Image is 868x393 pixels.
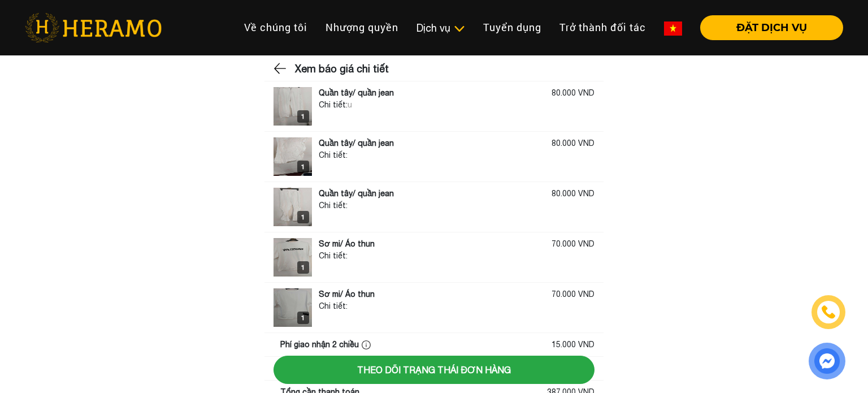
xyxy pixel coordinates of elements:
[691,23,843,33] a: ĐẶT DỊCH VỤ
[25,13,162,42] img: heramo-logo.png
[700,15,843,40] button: ĐẶT DỊCH VỤ
[274,238,312,277] img: logo
[297,312,309,324] div: 1
[319,301,348,310] span: Chi tiết:
[319,188,394,200] div: Quần tây/ quần jean
[552,288,594,300] div: 70.000 VND
[274,188,312,226] img: logo
[297,211,309,223] div: 1
[319,251,348,260] span: Chi tiết:
[319,288,375,300] div: Sơ mi/ Áo thun
[319,87,394,99] div: Quần tây/ quần jean
[416,20,465,36] div: Dịch vụ
[319,100,348,109] span: Chi tiết:
[552,137,594,149] div: 80.000 VND
[552,188,594,200] div: 80.000 VND
[552,87,594,99] div: 80.000 VND
[274,288,312,327] img: logo
[362,340,371,349] img: info
[235,15,316,40] a: Về chúng tôi
[550,15,655,40] a: Trở thành đối tác
[319,137,394,149] div: Quần tây/ quần jean
[274,60,288,77] img: back
[348,100,352,109] span: u
[297,161,309,173] div: 1
[316,15,407,40] a: Nhượng quyền
[453,23,465,34] img: subToggleIcon
[297,261,309,274] div: 1
[319,238,375,250] div: Sơ mi/ Áo thun
[474,15,550,40] a: Tuyển dụng
[319,201,348,210] span: Chi tiết:
[274,356,594,384] button: Theo dõi trạng thái đơn hàng
[280,339,374,351] div: Phí giao nhận 2 chiều
[822,306,835,318] img: phone-icon
[274,137,312,176] img: logo
[297,110,309,123] div: 1
[274,87,312,126] img: logo
[813,297,844,327] a: phone-icon
[319,150,348,159] span: Chi tiết:
[552,339,594,351] div: 15.000 VND
[552,238,594,250] div: 70.000 VND
[664,21,682,36] img: vn-flag.png
[295,55,389,83] h3: Xem báo giá chi tiết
